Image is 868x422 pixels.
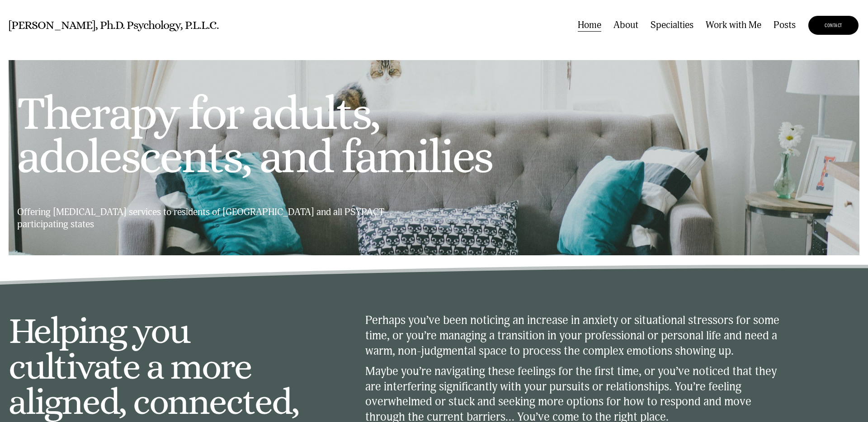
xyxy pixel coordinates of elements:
[9,19,219,32] a: [PERSON_NAME], Ph.D. Psychology, P.L.L.C.
[807,15,859,36] a: CONTACT
[706,18,761,33] a: Work with Me
[651,18,693,33] a: folder dropdown
[613,18,638,33] a: About
[365,313,788,359] p: Perhaps you’ve been noticing an increase in anxiety or situational stressors for some time, or yo...
[17,206,396,231] p: Offering [MEDICAL_DATA] services to residents of [GEOGRAPHIC_DATA] and all PSYPACT participating ...
[578,18,601,33] a: Home
[651,19,693,32] span: Specialties
[17,91,536,178] h1: Therapy for adults, adolescents, and families
[774,18,796,33] a: Posts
